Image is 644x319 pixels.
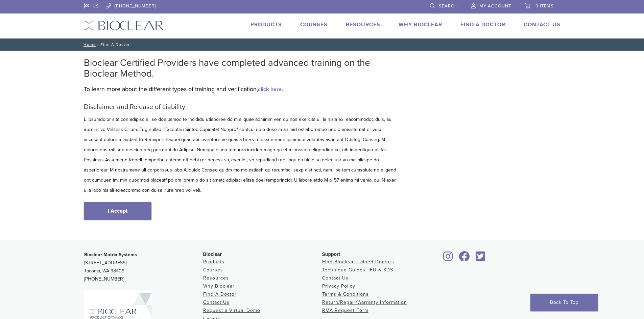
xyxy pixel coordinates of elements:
span: / [96,43,100,46]
a: Technique Guides, IFU & SDS [322,267,393,273]
h5: Disclaimer and Release of Liability [84,103,398,111]
a: Courses [203,267,223,273]
a: Terms & Conditions [322,291,369,297]
a: Why Bioclear [203,283,235,289]
a: Bioclear [441,255,455,262]
strong: Bioclear Matrix Systems [84,252,137,258]
span: 0 items [535,3,554,9]
span: Bioclear [203,251,222,257]
a: Privacy Policy [322,283,355,289]
span: Search [439,3,458,9]
a: click here [258,86,282,93]
nav: Find A Doctor [79,38,566,51]
p: To learn more about the different types of training and verification, . [84,84,398,94]
a: Request a Virtual Demo [203,308,260,313]
a: RMA Request Form [322,308,368,313]
a: Find A Doctor [460,21,505,28]
a: Resources [346,21,380,28]
a: Why Bioclear [399,21,442,28]
p: L ipsumdolor sita con adipisc eli se doeiusmod te Incididu utlaboree do m aliquae adminim ven qu ... [84,114,398,195]
a: Courses [300,21,328,28]
span: Support [322,251,340,257]
a: Find A Doctor [203,291,237,297]
span: My Account [479,3,511,9]
a: Products [251,21,282,28]
a: Resources [203,275,229,281]
a: Home [81,42,96,47]
a: Contact Us [322,275,349,281]
a: Contact Us [524,21,560,28]
p: [STREET_ADDRESS] Tacoma, WA 98409 [PHONE_NUMBER] [84,251,203,283]
a: Return/Repair/Warranty Information [322,299,407,305]
a: Find Bioclear Trained Doctors [322,259,394,265]
a: Contact Us [203,299,230,305]
a: Bioclear [457,255,472,262]
h2: Bioclear Certified Providers have completed advanced training on the Bioclear Method. [84,57,398,79]
a: I Accept [84,202,151,220]
img: Bioclear [84,21,164,30]
a: Bioclear [474,255,488,262]
a: Back To Top [530,294,598,311]
a: Products [203,259,224,265]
